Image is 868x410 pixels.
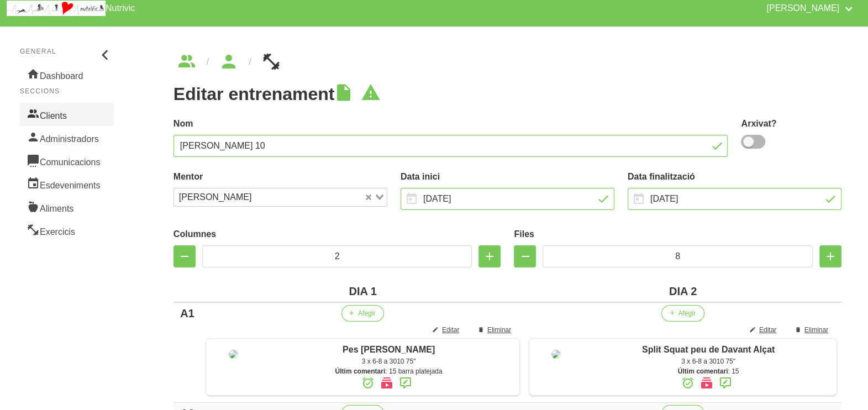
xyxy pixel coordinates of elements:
[173,84,841,104] h1: Editar entrenament
[804,325,828,335] span: Eliminar
[678,367,728,375] strong: Últim comentari
[20,149,114,172] a: Comunicacions
[255,191,362,204] input: Search for option
[471,322,520,338] button: Eliminar
[264,366,514,376] div: : 15 barra platejada
[206,283,520,299] div: DIA 1
[366,193,371,202] button: Clear Selected
[759,325,776,335] span: Editar
[586,366,831,376] div: : 15
[7,1,106,16] img: company_logo
[20,219,114,242] a: Exercicis
[173,228,501,241] label: Columnes
[678,308,695,318] span: Afegir
[20,196,114,219] a: Aliments
[173,170,387,183] label: Mentor
[335,367,386,375] strong: Últim comentari
[401,170,614,183] label: Data inici
[178,305,197,322] div: A1
[20,86,114,96] p: Seccions
[442,325,459,335] span: Editar
[173,117,728,130] label: Nom
[529,283,837,299] div: DIA 2
[264,356,514,366] div: 3 x 6-8 a 3010 75"
[343,345,435,354] span: Pes [PERSON_NAME]
[514,228,841,241] label: Files
[176,191,255,204] span: [PERSON_NAME]
[661,305,704,322] button: Afegir
[628,170,841,183] label: Data finalització
[642,345,775,354] span: Split Squat peu de Davant Alçat
[358,308,375,318] span: Afegir
[20,63,114,86] a: Dashboard
[788,322,837,338] button: Eliminar
[551,350,560,359] img: 8ea60705-12ae-42e8-83e1-4ba62b1261d5%2Factivities%2F64617-split-squat-peu-al-at-png.png
[229,350,238,359] img: 8ea60705-12ae-42e8-83e1-4ba62b1261d5%2Factivities%2F31278-pes-mort-romanes-jpg.jpg
[20,103,114,126] a: Clients
[425,322,468,338] button: Editar
[586,356,831,366] div: 3 x 6-8 a 3010 75"
[743,322,785,338] button: Editar
[20,126,114,149] a: Administradors
[20,46,114,56] p: General
[173,53,841,71] nav: breadcrumbs
[20,172,114,196] a: Esdeveniments
[341,305,384,322] button: Afegir
[173,188,387,207] div: Search for option
[487,325,511,335] span: Eliminar
[741,117,841,130] label: Arxivat?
